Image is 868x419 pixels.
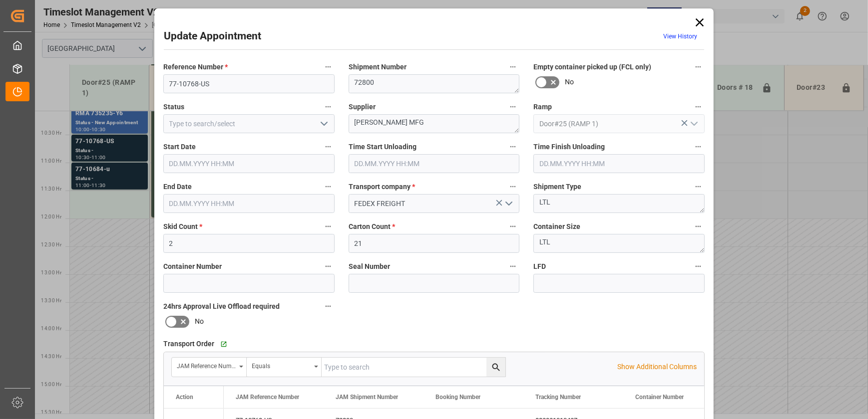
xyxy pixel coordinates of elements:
button: Status [322,100,335,113]
input: Type to search/select [533,114,705,133]
span: No [195,316,204,327]
button: Carton Count * [506,220,519,233]
button: Seal Number [506,260,519,273]
input: Type to search [322,358,505,377]
button: Start Date [322,140,335,153]
span: Transport company [349,182,415,192]
a: View History [663,33,697,40]
button: Ramp [692,100,705,113]
span: JAM Shipment Number [336,394,398,401]
button: open menu [501,196,516,211]
span: Reference Number [163,62,228,72]
input: DD.MM.YYYY HH:MM [349,154,520,173]
input: Type to search/select [163,114,335,133]
span: Container Size [533,221,580,232]
span: LFD [533,261,546,272]
textarea: [PERSON_NAME] MFG [349,114,520,133]
span: Empty container picked up (FCL only) [533,62,651,72]
input: DD.MM.YYYY HH:MM [163,154,335,173]
textarea: LTL [533,194,705,213]
p: Show Additional Columns [617,362,697,372]
span: Transport Order [163,339,214,349]
button: Transport company * [506,180,519,193]
span: Time Start Unloading [349,142,417,152]
div: Action [176,394,193,401]
button: search button [486,358,505,377]
textarea: LTL [533,234,705,253]
span: End Date [163,182,192,192]
button: open menu [686,116,701,132]
button: Container Size [692,220,705,233]
button: Shipment Type [692,180,705,193]
textarea: 72800 [349,74,520,93]
button: open menu [247,358,322,377]
button: Time Finish Unloading [692,140,705,153]
button: open menu [172,358,247,377]
button: End Date [322,180,335,193]
span: Booking Number [435,394,480,401]
span: Time Finish Unloading [533,142,605,152]
button: Reference Number * [322,60,335,73]
span: JAM Reference Number [236,394,299,401]
span: 24hrs Approval Live Offload required [163,301,280,312]
div: JAM Reference Number [177,359,236,371]
button: Container Number [322,260,335,273]
span: Skid Count [163,221,202,232]
span: Shipment Type [533,182,581,192]
span: Carton Count [349,221,395,232]
span: Container Number [635,394,684,401]
button: LFD [692,260,705,273]
input: DD.MM.YYYY HH:MM [163,194,335,213]
span: Container Number [163,261,222,272]
span: Shipment Number [349,62,407,72]
span: Seal Number [349,261,390,272]
button: Shipment Number [506,60,519,73]
span: Status [163,102,184,112]
span: Supplier [349,102,376,112]
button: Skid Count * [322,220,335,233]
button: Supplier [506,100,519,113]
h2: Update Appointment [164,28,261,44]
button: Empty container picked up (FCL only) [692,60,705,73]
button: 24hrs Approval Live Offload required [322,300,335,313]
span: Tracking Number [535,394,581,401]
span: Ramp [533,102,552,112]
button: open menu [316,116,331,132]
input: DD.MM.YYYY HH:MM [533,154,705,173]
span: No [565,77,574,87]
div: Equals [252,359,311,371]
span: Start Date [163,142,196,152]
button: Time Start Unloading [506,140,519,153]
